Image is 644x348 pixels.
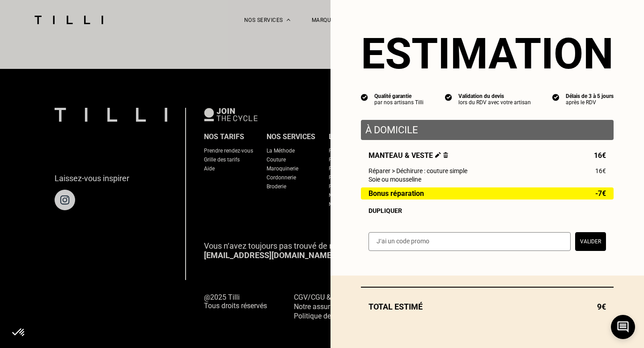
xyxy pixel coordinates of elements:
img: icon list info [361,93,368,101]
button: Valider [575,232,606,251]
section: Estimation [361,29,614,79]
div: Dupliquer [369,207,606,214]
p: À domicile [365,124,609,136]
span: -7€ [595,190,606,197]
img: Éditer [435,152,441,158]
span: Réparer > Déchirure : couture simple [369,167,467,174]
img: icon list info [445,93,452,101]
div: lors du RDV avec votre artisan [458,99,531,106]
img: icon list info [552,93,559,101]
div: Délais de 3 à 5 jours [566,93,614,99]
span: Bonus réparation [369,190,424,197]
div: Qualité garantie [374,93,424,99]
div: après le RDV [566,99,614,106]
img: Supprimer [443,152,448,158]
span: Soie ou mousseline [369,176,421,183]
input: J‘ai un code promo [369,232,571,251]
span: 9€ [597,302,606,311]
span: 16€ [594,151,606,160]
div: Validation du devis [458,93,531,99]
span: Manteau & veste [369,151,448,160]
div: par nos artisans Tilli [374,99,424,106]
div: Total estimé [361,302,614,311]
span: 16€ [595,167,606,174]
